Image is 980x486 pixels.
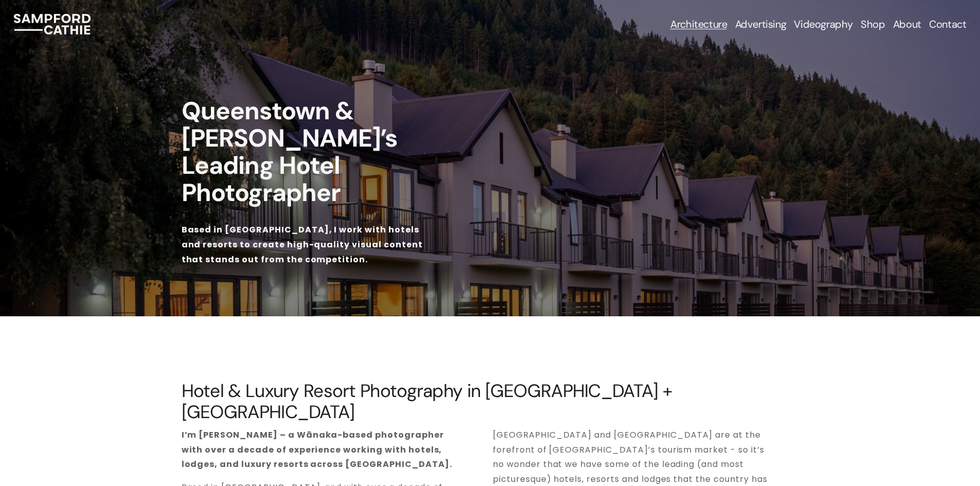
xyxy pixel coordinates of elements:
span: Architecture [670,18,727,30]
strong: I’m [PERSON_NAME] – a Wānaka-based photographer with over a decade of experience working with hot... [182,429,452,471]
img: Sampford Cathie Photo + Video [14,14,91,34]
a: folder dropdown [735,17,787,31]
h2: Hotel & Luxury Resort Photography in [GEOGRAPHIC_DATA] + [GEOGRAPHIC_DATA] [182,381,799,422]
span: Advertising [735,18,787,30]
a: Contact [929,17,966,31]
a: Videography [794,17,853,31]
a: folder dropdown [670,17,727,31]
a: Shop [861,17,885,31]
strong: Based in [GEOGRAPHIC_DATA], I work with hotels and resorts to create high-quality visual content ... [182,224,425,265]
a: About [893,17,921,31]
strong: Queenstown & [PERSON_NAME]’s Leading Hotel Photographer [182,95,403,209]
